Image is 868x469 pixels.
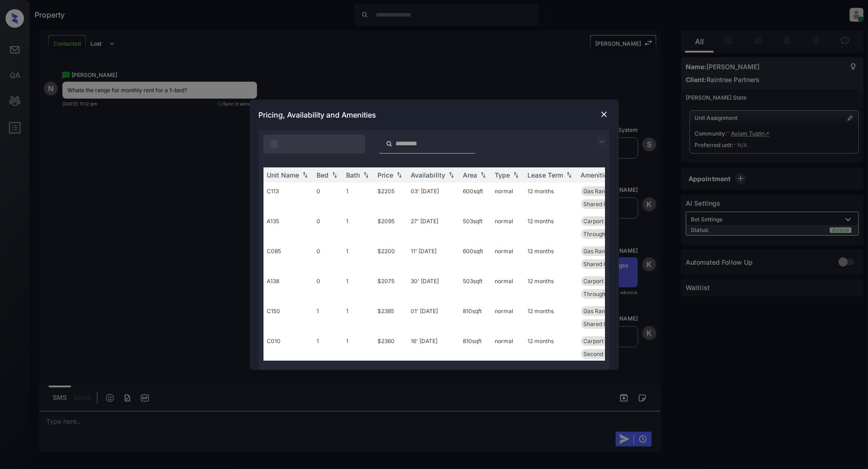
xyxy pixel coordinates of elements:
[460,183,491,213] td: 600 sqft
[524,183,577,213] td: 12 months
[584,291,631,297] span: Throughout Plan...
[313,303,343,332] td: 1
[584,278,604,285] span: Carport
[313,273,343,303] td: 0
[250,100,619,130] div: Pricing, Availability and Amenities
[407,183,460,213] td: 03' [DATE]
[524,213,577,243] td: 12 months
[524,273,577,303] td: 12 months
[584,321,623,327] span: Shared Garage
[460,273,491,303] td: 503 sqft
[313,332,343,362] td: 1
[343,213,374,243] td: 1
[263,183,313,213] td: C113
[374,332,407,362] td: $2360
[564,172,574,178] img: sorting
[491,183,524,213] td: normal
[374,243,407,273] td: $2200
[395,172,404,178] img: sorting
[599,110,609,119] img: close
[479,172,488,178] img: sorting
[491,243,524,273] td: normal
[263,213,313,243] td: A135
[584,201,623,208] span: Shared Garage
[343,303,374,332] td: 1
[511,172,521,178] img: sorting
[491,332,524,362] td: normal
[584,308,612,315] span: Gas Range
[524,243,577,273] td: 12 months
[386,140,393,148] img: icon-zuma
[460,213,491,243] td: 503 sqft
[374,303,407,332] td: $2385
[263,243,313,273] td: C085
[407,213,460,243] td: 27' [DATE]
[343,273,374,303] td: 1
[407,303,460,332] td: 01' [DATE]
[313,213,343,243] td: 0
[300,172,310,178] img: sorting
[313,183,343,213] td: 0
[343,243,374,273] td: 1
[524,332,577,362] td: 12 months
[460,243,491,273] td: 600 sqft
[374,213,407,243] td: $2095
[263,303,313,332] td: C150
[374,183,407,213] td: $2205
[584,350,618,357] span: Second Floor
[343,332,374,362] td: 1
[267,171,299,179] div: Unit Name
[491,213,524,243] td: normal
[407,332,460,362] td: 16' [DATE]
[343,183,374,213] td: 1
[330,172,339,178] img: sorting
[269,139,278,148] img: icon-zuma
[524,303,577,332] td: 12 months
[460,332,491,362] td: 810 sqft
[317,171,329,179] div: Bed
[491,303,524,332] td: normal
[347,171,360,179] div: Bath
[447,172,456,178] img: sorting
[584,248,612,255] span: Gas Range
[263,273,313,303] td: A138
[463,171,478,179] div: Area
[411,171,446,179] div: Availability
[584,231,631,237] span: Throughout Plan...
[491,273,524,303] td: normal
[407,243,460,273] td: 11' [DATE]
[374,273,407,303] td: $2075
[407,273,460,303] td: 30' [DATE]
[596,136,607,147] img: icon-zuma
[584,261,623,267] span: Shared Garage
[378,171,394,179] div: Price
[313,243,343,273] td: 0
[361,172,371,178] img: sorting
[460,303,491,332] td: 810 sqft
[584,218,604,225] span: Carport
[495,171,510,179] div: Type
[263,332,313,362] td: C010
[528,171,563,179] div: Lease Term
[584,188,612,195] span: Gas Range
[581,171,612,179] div: Amenities
[584,338,604,344] span: Carport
